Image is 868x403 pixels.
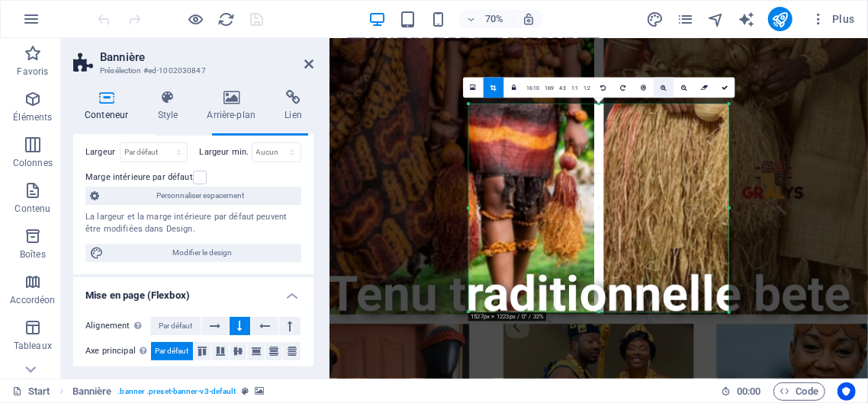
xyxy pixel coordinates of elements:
button: Modifier le design [85,244,301,262]
h3: Présélection #ed-1002030847 [100,64,283,78]
button: Cliquez ici pour quitter le mode Aperçu et poursuivre l'édition. [187,10,205,28]
span: . banner .preset-banner-v3-default [117,382,236,401]
a: 16:10 [524,78,542,99]
button: Par défaut [151,342,193,360]
i: Lors du redimensionnement, ajuster automatiquement le niveau de zoom en fonction de l'appareil sé... [522,12,535,26]
div: La largeur et la marge intérieure par défaut peuvent être modifiées dans Design. [85,211,301,236]
a: Réinitialiser [694,78,715,98]
p: Éléments [13,111,52,123]
p: Tableaux [14,340,52,352]
a: 16:9 [542,78,557,99]
h6: 70% [482,10,506,28]
h2: Bannière [100,50,313,64]
p: Colonnes [13,157,53,169]
a: Conserver les proportions [503,78,524,98]
i: AI Writer [738,11,755,28]
span: Par défaut [159,317,192,335]
i: Pages (Ctrl+Alt+S) [677,11,694,28]
a: Confirmer [715,78,735,98]
label: Largeur [85,148,120,156]
i: Publier [771,11,789,28]
span: Par défaut [155,342,188,360]
h4: Arrière-plan [195,90,273,122]
p: Contenu [14,203,50,215]
i: Cet élément est une présélection personnalisable. [242,387,249,395]
span: Code [780,382,818,401]
a: Cliquez pour annuler la sélection. Double-cliquez pour ouvrir Pages. [12,382,50,401]
a: 1:2 [580,78,593,99]
button: pages [677,10,695,28]
h4: Lien [273,90,313,122]
i: Actualiser la page [218,11,236,28]
button: Plus [805,7,861,31]
label: Marge intérieure par défaut [85,168,193,187]
i: Design (Ctrl+Alt+Y) [646,11,664,28]
div: 1527px × 1223px / 0° / 32% [468,313,546,321]
button: 70% [459,10,513,28]
label: Axe principal [85,342,151,360]
span: : [747,385,750,397]
span: Plus [811,11,855,27]
button: Code [773,382,825,401]
span: Modifier le design [108,244,297,262]
p: Favoris [17,66,48,78]
nav: breadcrumb [72,382,265,401]
a: Centrer [633,78,654,98]
a: 4:3 [557,78,569,99]
label: Alignement [85,317,150,335]
a: Pivoter à droite 90° [613,78,634,98]
i: Cet élément contient un arrière-plan. [256,387,265,395]
a: Dézoomer [674,78,694,98]
a: Mode rogner [483,78,503,98]
span: Personnaliser espacement [104,187,297,205]
p: Accordéon [10,294,55,306]
h4: Mise en page (Flexbox) [73,277,313,305]
button: design [646,10,664,28]
span: Cliquez pour sélectionner. Double-cliquez pour modifier. [72,382,112,401]
button: Personnaliser espacement [85,187,301,205]
button: text_generator [738,10,756,28]
button: navigator [707,10,725,28]
i: Navigateur [707,11,725,28]
a: 1:1 [568,78,580,99]
p: Boîtes [20,248,46,261]
h4: Conteneur [73,90,146,122]
a: Sélectionnez les fichiers depuis le Gestionnaire de fichiers, les photos du stock ou téléversez u... [463,78,484,98]
h6: Durée de la session [721,382,761,401]
button: reload [217,10,236,28]
a: Pivoter à gauche 90° [593,78,613,98]
button: publish [768,7,792,31]
a: Zoomer [654,78,674,98]
button: Par défaut [150,317,201,335]
button: Usercentrics [837,382,856,401]
h4: Style [146,90,195,122]
label: Largeur min. [200,148,252,156]
span: 00 00 [737,382,760,401]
